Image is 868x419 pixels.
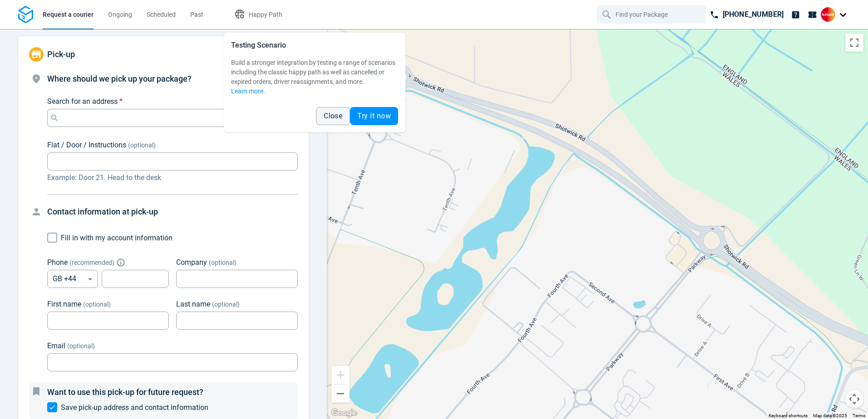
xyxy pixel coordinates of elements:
span: Scheduled [147,11,176,18]
span: (optional) [67,342,95,350]
span: Try it now [357,112,391,120]
span: (optional) [212,301,240,308]
a: [PHONE_NUMBER] [706,5,787,24]
span: Search for an address [47,97,118,106]
span: Company [176,258,207,267]
span: Request a courier [43,11,94,18]
div: GB +44 [47,270,98,288]
span: Happy Path [249,11,282,18]
span: Ongoing [108,11,132,18]
p: [PHONE_NUMBER] [723,9,784,20]
span: Flat / Door / Instructions [47,141,126,149]
img: Google [329,407,359,419]
span: Save pick-up address and contact information [61,403,208,412]
span: First name [47,300,81,308]
span: Build a stronger integration by testing a range of scenarios including the classic happy path as ... [231,59,395,85]
span: Testing Scenario [231,41,286,49]
span: Past [190,11,203,18]
button: Try it now [350,107,398,125]
span: Where should we pick up your package? [47,74,192,83]
button: Close [316,107,350,125]
span: Phone [47,258,68,267]
span: Fill in with my account information [61,234,173,242]
button: Keyboard shortcuts [769,413,808,419]
h4: Contact information at pick-up [47,205,298,218]
span: Pick-up [47,49,75,59]
a: Learn more. [231,88,265,95]
span: Map data ©2025 [813,413,847,418]
div: Pick-up [18,36,309,73]
button: Zoom in [331,366,350,384]
button: Map camera controls [845,390,863,408]
span: Want to use this pick-up for future request? [47,387,203,397]
button: Toggle fullscreen view [845,34,863,52]
a: Open this area in Google Maps (opens a new window) [329,407,359,419]
span: (optional) [128,141,156,149]
span: (optional) [83,301,111,308]
span: ( recommended ) [69,259,114,266]
img: Client [821,7,835,22]
input: Find your Package [616,6,689,23]
button: Explain "Recommended" [118,260,123,265]
span: Last name [176,300,210,308]
span: Close [324,112,342,120]
img: Logo [18,6,33,24]
button: Zoom out [331,385,350,403]
span: (optional) [209,259,237,266]
a: Terms [853,413,865,418]
span: Email [47,341,65,350]
p: Example: Door 21. Head to the desk [47,172,298,183]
